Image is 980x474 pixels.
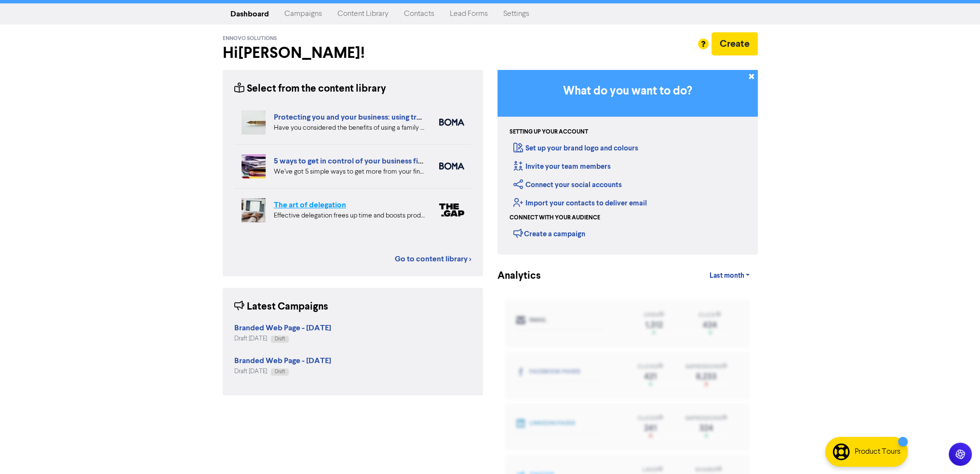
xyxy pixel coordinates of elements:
[497,269,529,284] div: Analytics
[274,211,425,221] div: Effective delegation frees up time and boosts productivity by allowing others to take on tasks. A...
[712,32,758,55] button: Create
[274,123,425,133] div: Have you considered the benefits of using a family trust? We share five ways that a trust can hel...
[510,128,588,136] div: Setting up your account
[274,112,430,122] a: Protecting you and your business: using trusts
[513,199,647,208] a: Import your contacts to deliver email
[521,378,735,401] div: Your analytics and insights will appear here after you have delivered campaigns and we've collect...
[277,4,330,24] a: Campaigns
[234,357,331,365] a: Branded Web Page - [DATE]
[234,334,331,343] div: Draft [DATE]
[396,4,442,24] a: Contacts
[510,214,600,222] div: Connect with your audience
[234,367,331,376] div: Draft [DATE]
[234,325,331,332] a: Branded Web Page - [DATE]
[496,4,537,24] a: Settings
[439,203,464,217] img: thegap
[274,167,425,177] div: We’ve got 5 simple ways to get more from your finances – by embracing the latest in digital accou...
[513,180,622,190] a: Connect your social accounts
[234,323,331,333] strong: Branded Web Page - [DATE]
[234,356,331,366] strong: Branded Web Page - [DATE]
[439,119,464,126] img: boma
[395,253,471,265] a: Go to content library >
[709,271,744,280] span: Last month
[859,370,980,474] iframe: Chat Widget
[439,163,464,170] img: boma_accounting
[274,200,346,210] a: The art of delegation
[701,266,757,285] a: Last month
[607,366,647,378] div: Analytics
[274,156,443,166] a: 5 ways to get in control of your business finances
[223,35,277,42] span: Ennovo Solutions
[497,70,758,255] div: Getting Started in BOMA
[234,81,386,96] div: Select from the content library
[275,369,285,374] span: Draft
[513,162,611,171] a: Invite your team members
[512,84,743,98] h3: What do you want to do?
[513,226,585,241] div: Create a campaign
[442,4,496,24] a: Lead Forms
[223,4,277,24] a: Dashboard
[330,4,396,24] a: Content Library
[234,299,328,314] div: Latest Campaigns
[275,337,285,341] span: Draft
[513,144,638,153] a: Set up your brand logo and colours
[223,44,483,62] h2: Hi [PERSON_NAME] !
